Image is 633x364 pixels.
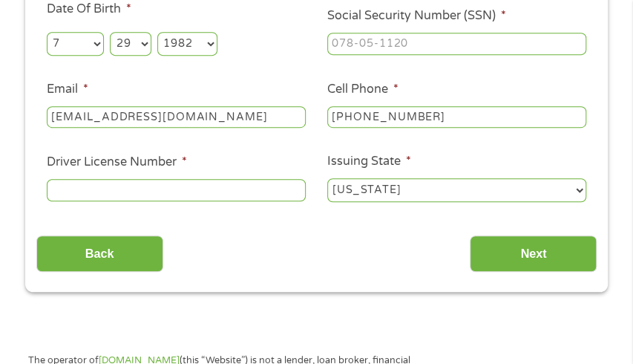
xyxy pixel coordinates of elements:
label: Date Of Birth [47,1,131,17]
input: john@gmail.com [47,106,306,129]
label: Cell Phone [327,82,399,97]
input: 078-05-1120 [327,33,586,55]
input: (541) 754-3010 [327,106,586,129]
input: Next [470,235,597,272]
label: Email [47,82,88,97]
label: Social Security Number (SSN) [327,8,506,24]
label: Driver License Number [47,155,187,170]
label: Issuing State [327,154,411,169]
input: Back [36,235,163,272]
